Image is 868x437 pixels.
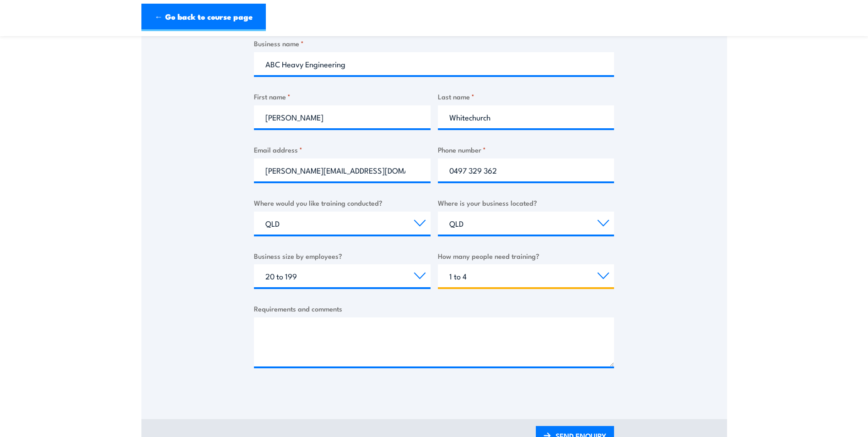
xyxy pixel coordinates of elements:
label: Phone number [438,144,615,155]
label: Email address [254,144,431,155]
label: Business size by employees? [254,251,431,261]
label: Requirements and comments [254,303,614,314]
label: How many people need training? [438,251,615,261]
a: ← Go back to course page [141,4,266,31]
label: Where would you like training conducted? [254,197,431,208]
label: Where is your business located? [438,197,615,208]
label: Business name [254,38,614,49]
label: Last name [438,91,615,102]
label: First name [254,91,431,102]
